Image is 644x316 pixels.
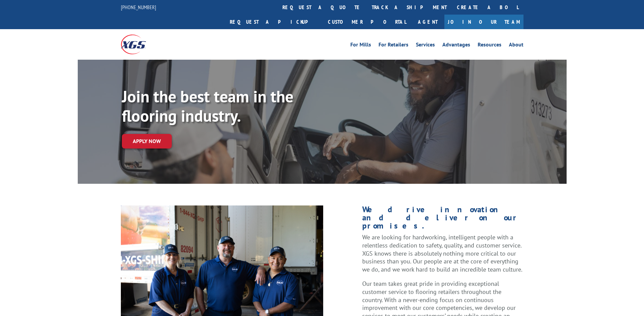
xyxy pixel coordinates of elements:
a: About [509,42,523,50]
a: [PHONE_NUMBER] [121,4,156,11]
strong: Join the best team in the flooring industry. [122,86,293,126]
a: Request a pickup [225,15,323,29]
a: Advantages [442,42,470,50]
a: Customer Portal [323,15,411,29]
a: Services [416,42,435,50]
a: Join Our Team [444,15,523,29]
a: Agent [411,15,444,29]
a: Apply now [122,134,172,149]
h1: We drive innovation and deliver on our promises. [362,205,523,233]
a: For Retailers [379,42,408,50]
a: For Mills [350,42,371,50]
a: Resources [478,42,501,50]
p: We are looking for hardworking, intelligent people with a relentless dedication to safety, qualit... [362,233,523,280]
